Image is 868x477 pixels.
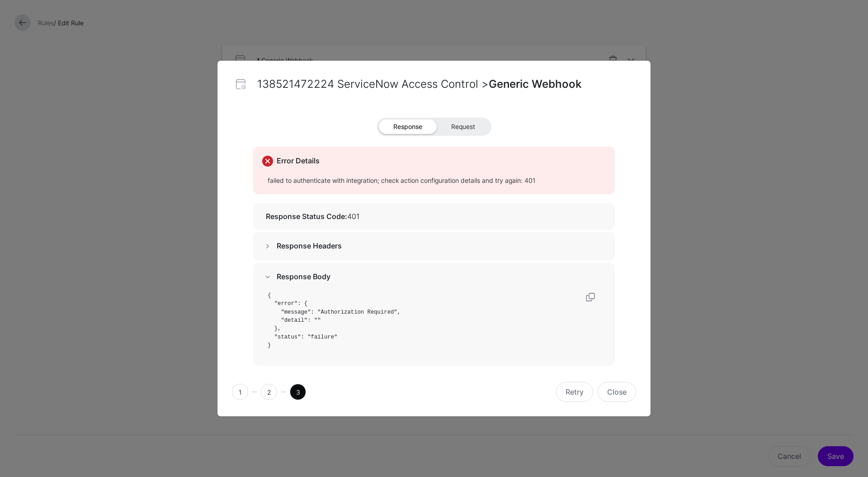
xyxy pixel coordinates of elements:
[598,382,636,402] button: Close
[266,212,606,221] h5: 401
[277,156,320,165] strong: Error Details
[266,212,347,221] strong: Response Status Code:
[268,292,401,348] code: { "error": { "message": "Authorization Required", "detail": "" }, "status": "failure" }
[379,119,437,134] span: Response
[261,384,277,400] span: 2
[277,272,330,281] strong: Response Body
[437,119,490,134] span: Request
[556,382,593,402] button: Retry
[232,384,248,400] span: 1
[277,241,342,250] strong: Response Headers
[257,77,489,91] span: 138521472224 ServiceNow Access Control >
[489,77,582,91] span: Generic Webhook
[253,176,615,194] div: failed to authenticate with integration; check action configuration details and try again: 401
[290,384,306,400] span: 3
